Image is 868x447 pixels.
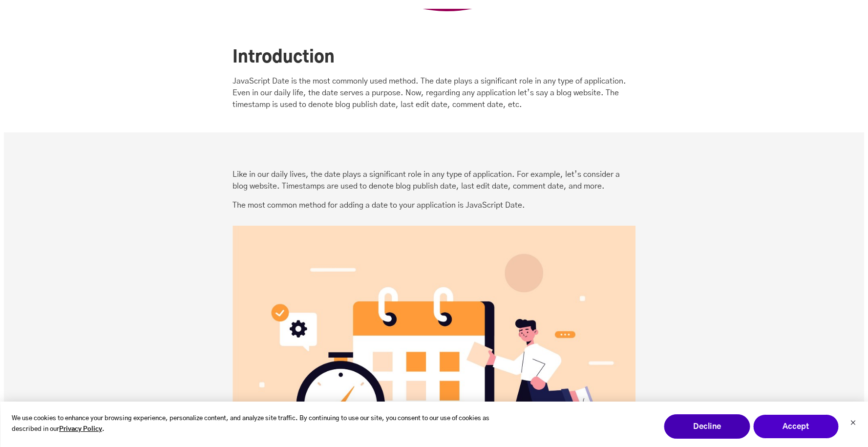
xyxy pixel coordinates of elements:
[12,413,509,436] p: We use cookies to enhance your browsing experience, personalize content, and analyze site traffic...
[233,75,635,110] p: JavaScript Date is the most commonly used method. The date plays a significant role in any type o...
[233,169,635,192] p: Like in our daily lives, the date plays a significant role in any type of application. For exampl...
[59,424,102,435] a: Privacy Policy
[664,414,750,439] button: Decline
[233,47,426,68] h2: Introduction
[850,419,856,429] button: Dismiss cookie banner
[233,199,635,211] p: The most common method for adding a date to your application is JavaScript Date.
[753,414,839,439] button: Accept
